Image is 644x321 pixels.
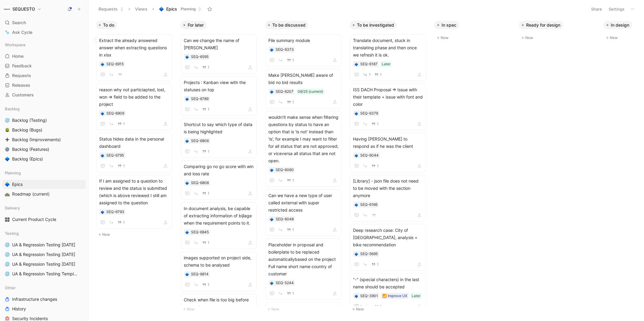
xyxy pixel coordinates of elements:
div: SEQ-6814 [191,271,209,277]
span: Extract the already answered answer when extracting questions in xlsx [99,37,169,59]
a: History [2,304,86,313]
button: New [265,306,345,313]
a: Deep research case: City of [GEOGRAPHIC_DATA], analysis + bike recommendation1 [350,224,426,271]
img: 🎛️ [5,217,10,222]
span: File summary module [268,37,338,44]
a: Can we have a new type of user called external with super restricted access1 [266,189,341,236]
button: 🪲 [4,126,11,134]
img: 🔷 [270,90,273,94]
button: 🔷 [185,181,189,185]
span: History [12,306,26,312]
a: wouldn'it make sense when filtering questions by status to have an option that is 'is not' instea... [266,111,341,187]
a: 🌐Backlog (Testing) [2,116,86,125]
img: 🔷 [101,63,104,66]
div: 08/25 (current) [298,89,323,95]
button: 🔷 [354,62,358,66]
button: 1 [370,163,380,169]
a: reason why not particiapted, lost, won => field to be added to the project1 [96,83,172,130]
button: 1 [201,148,211,155]
span: 1 [380,73,382,76]
button: 1 [361,71,372,78]
span: Comparing go no go score with win and loss rate [184,163,254,177]
div: SEQ-6915 [106,61,124,67]
button: 🔷 [270,168,274,172]
span: For later [188,22,204,28]
span: To do [103,22,114,28]
div: To doNew [93,18,178,241]
span: 1 [123,122,125,126]
button: New [180,306,260,313]
div: SEQ-6808 [191,180,209,186]
img: ➕ [5,137,10,142]
div: Testing [2,229,86,238]
img: 🔷 [354,63,358,66]
span: 1 [377,122,379,126]
img: 🔷 [354,252,358,256]
img: 🔷 [354,112,358,115]
button: 🔷 [185,272,189,276]
span: Translate document, stuck in translating phase and then once we refresh it is ok. [353,37,423,59]
span: Check when file is too big before processing [184,296,254,311]
button: To be discussed [265,21,309,29]
img: 🔷 [101,112,104,115]
button: 1 [286,226,295,233]
a: Home [2,52,86,61]
span: Delivery [5,205,20,211]
a: Requests [2,71,86,80]
div: SEQ-5695 [360,251,378,257]
div: SEQ-6909 [106,110,124,116]
img: 🔷 [185,231,189,234]
button: 🌐 [4,117,11,124]
button: 🔷 [185,230,189,234]
button: 🔷 [185,55,189,59]
span: Add Task functionality [268,305,338,312]
span: Projects : Kanban view with the statuses on top [184,79,254,93]
img: 🌐 [5,262,10,267]
span: 1 [208,66,209,69]
span: 1 [292,179,294,182]
button: 1 [201,281,211,288]
div: SEQ-6379 [360,110,378,116]
span: 1 [380,305,382,308]
a: Translate document, stuck in translating phase and then once we refresh it is ok.Later11 [350,34,426,81]
div: SEQ-6845 [191,229,209,235]
a: "-" (special characters) in the last name should be accepted📶 Improve UXLater11 [350,273,426,313]
div: Later [412,293,420,299]
img: 🔷 [185,97,189,101]
span: 1 [208,108,209,111]
span: UA & Regression Testing [DATE] [12,251,75,258]
a: Projects : Kanban view with the statuses on top1 [181,76,257,116]
span: Backlog (Testing) [12,117,47,123]
button: 🔷 [270,217,274,221]
button: 🔷 [100,153,105,157]
button: 🔷 [4,181,11,188]
div: 🔷 [100,62,105,66]
span: 1 [123,221,125,224]
span: 1 [208,283,209,287]
button: 🔷 [100,111,105,115]
img: 🔷 [270,281,273,285]
span: Ready for design [526,22,560,28]
img: 🔷 [354,203,358,207]
button: Views [132,5,150,14]
a: Ask Cycle [2,28,86,37]
button: 🔷 [185,139,189,143]
button: In spec [434,21,459,29]
h1: SEQUESTO [12,6,35,12]
span: reason why not particiapted, lost, won => field to be added to the project [99,86,169,108]
button: 🌐 [4,261,11,268]
div: SEQ-6187 [360,61,377,67]
a: ⚙️Backlog (Features) [2,145,86,154]
div: 🔷 [354,294,358,298]
span: Search [12,19,26,26]
img: 🌐 [5,242,10,247]
button: 1 [116,163,126,169]
div: Planning🔷Epics🛣️Roadmap (current) [2,168,86,199]
button: 1 [286,290,295,297]
div: In specNew [432,18,516,44]
div: SEQ-6595 [191,54,209,60]
button: 🔷 [354,111,358,115]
